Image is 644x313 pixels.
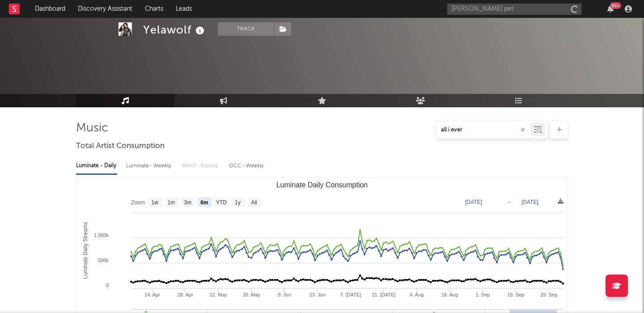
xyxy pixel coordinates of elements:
[94,233,109,238] text: 1 000k
[372,292,395,297] text: 21. [DATE]
[98,258,109,263] text: 500k
[235,199,241,206] text: 1y
[447,4,581,15] input: Search for artists
[340,292,361,297] text: 7. [DATE]
[76,141,165,152] span: Total Artist Consumption
[309,292,326,297] text: 23. Jun
[200,199,208,206] text: 6m
[229,158,265,173] div: OCC - Weekly
[436,127,531,134] input: Search by song name or URL
[184,199,192,206] text: 3m
[143,22,207,37] div: Yelawolf
[152,199,159,206] text: 1w
[210,292,228,297] text: 12. May
[610,2,621,9] div: 99 +
[507,292,524,297] text: 15. Sep
[441,292,458,297] text: 18. Aug
[168,199,175,206] text: 1m
[276,181,368,189] text: Luminate Daily Consumption
[82,222,89,279] text: Luminate Daily Streams
[476,292,490,297] text: 1. Sep
[251,199,257,206] text: All
[76,158,117,173] div: Luminate - Daily
[465,199,482,205] text: [DATE]
[410,292,424,297] text: 4. Aug
[218,22,274,36] button: Track
[521,199,538,205] text: [DATE]
[178,292,193,297] text: 28. Apr
[131,199,145,206] text: Zoom
[278,292,291,297] text: 9. Jun
[607,5,614,13] button: 99+
[126,158,173,173] div: Luminate - Weekly
[506,199,512,205] text: →
[243,292,261,297] text: 26. May
[144,292,160,297] text: 14. Apr
[540,292,557,297] text: 29. Sep
[216,199,227,206] text: YTD
[106,283,109,288] text: 0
